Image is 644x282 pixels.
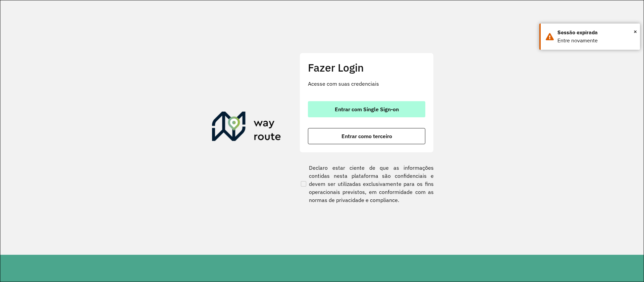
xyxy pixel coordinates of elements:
[634,27,637,37] button: Close
[557,37,635,45] div: Entre novamente
[300,164,434,204] label: Declaro estar ciente de que as informações contidas nesta plataforma são confidenciais e devem se...
[308,128,425,144] button: button
[308,61,425,74] h2: Fazer Login
[308,80,425,88] p: Acesse com suas credenciais
[341,133,392,139] span: Entrar como terceiro
[212,112,281,144] img: Roteirizador AmbevTech
[557,29,635,37] div: Sessão expirada
[308,101,425,117] button: button
[335,107,399,112] span: Entrar com Single Sign-on
[634,27,637,37] span: ×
